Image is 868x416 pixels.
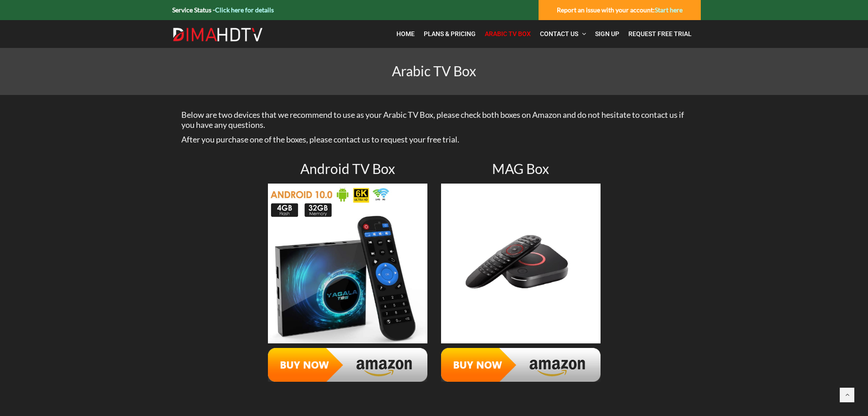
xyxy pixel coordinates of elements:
[591,25,624,43] a: Sign Up
[181,134,459,144] span: After you purchase one of the boxes, please contact us to request your free trial.
[392,63,476,79] span: Arabic TV Box
[424,30,476,37] span: Plans & Pricing
[557,6,683,14] strong: Report an issue with your account:
[655,6,683,14] a: Start here
[419,25,480,43] a: Plans & Pricing
[492,160,549,177] span: MAG Box
[535,25,591,43] a: Contact Us
[396,30,415,37] span: Home
[624,25,696,43] a: Request Free Trial
[595,30,619,37] span: Sign Up
[215,6,274,14] a: Click here for details
[392,25,419,43] a: Home
[172,27,263,42] img: Dima HDTV
[172,6,274,14] strong: Service Status -
[540,30,578,37] span: Contact Us
[840,388,854,402] a: Back to top
[181,110,684,130] span: Below are two devices that we recommend to use as your Arabic TV Box, please check both boxes on ...
[300,160,395,177] span: Android TV Box
[485,30,531,37] span: Arabic TV Box
[480,25,535,43] a: Arabic TV Box
[628,30,692,37] span: Request Free Trial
